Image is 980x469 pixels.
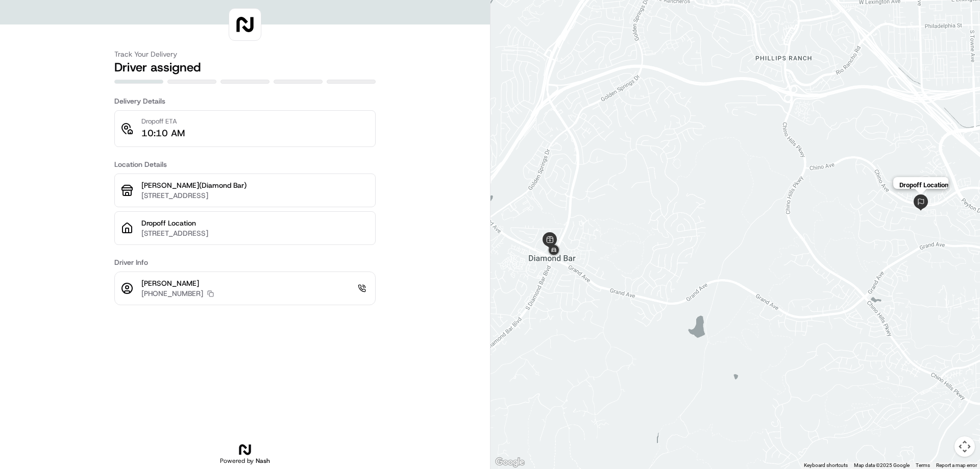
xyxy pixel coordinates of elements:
[256,457,270,465] span: Nash
[114,49,376,59] h3: Track Your Delivery
[114,96,376,106] h3: Delivery Details
[141,126,185,140] p: 10:10 AM
[141,218,369,228] p: Dropoff Location
[141,288,203,299] p: [PHONE_NUMBER]
[141,228,369,238] p: [STREET_ADDRESS]
[114,257,376,267] h3: Driver Info
[493,456,527,469] img: Google
[493,456,527,469] a: Open this area in Google Maps (opens a new window)
[954,436,975,457] button: Map camera controls
[804,462,848,469] button: Keyboard shortcuts
[141,117,185,126] p: Dropoff ETA
[854,462,910,468] span: Map data ©2025 Google
[114,59,376,76] h2: Driver assigned
[141,278,214,288] p: [PERSON_NAME]
[141,180,369,190] p: [PERSON_NAME](Diamond Bar)
[936,462,977,468] a: Report a map error
[220,457,270,465] h2: Powered by
[114,159,376,169] h3: Location Details
[899,181,948,189] p: Dropoff Location
[916,462,930,468] a: Terms (opens in new tab)
[141,190,369,201] p: [STREET_ADDRESS]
